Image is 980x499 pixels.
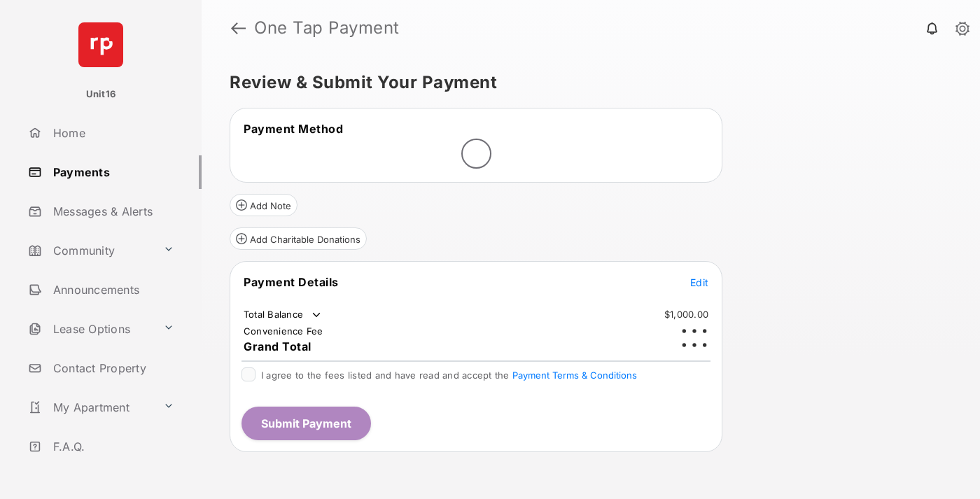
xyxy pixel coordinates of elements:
[244,122,343,136] span: Payment Method
[244,339,311,353] span: Grand Total
[86,87,116,101] p: Unit16
[230,194,297,216] button: Add Note
[254,20,400,36] strong: One Tap Payment
[690,275,708,289] button: Edit
[22,116,202,150] a: Home
[241,407,371,440] button: Submit Payment
[261,370,637,381] span: I agree to the fees listed and have read and accept the
[22,351,202,385] a: Contact Property
[512,370,637,381] button: I agree to the fees listed and have read and accept the
[230,227,367,250] button: Add Charitable Donations
[22,234,157,267] a: Community
[690,276,708,288] span: Edit
[22,430,202,463] a: F.A.Q.
[22,312,157,346] a: Lease Options
[244,275,339,289] span: Payment Details
[230,74,941,91] h5: Review & Submit Your Payment
[243,325,324,337] td: Convenience Fee
[22,391,157,424] a: My Apartment
[243,308,323,322] td: Total Balance
[22,273,202,307] a: Announcements
[78,22,123,67] img: svg+xml;base64,PHN2ZyB4bWxucz0iaHR0cDovL3d3dy53My5vcmcvMjAwMC9zdmciIHdpZHRoPSI2NCIgaGVpZ2h0PSI2NC...
[664,308,709,321] td: $1,000.00
[22,155,202,189] a: Payments
[22,195,202,228] a: Messages & Alerts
